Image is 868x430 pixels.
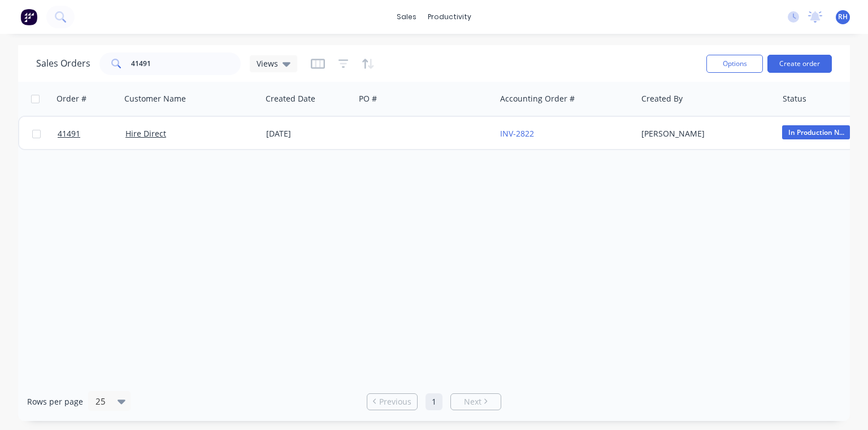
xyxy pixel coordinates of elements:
div: Order # [57,93,86,104]
div: [DATE] [266,128,350,139]
div: Accounting Order # [500,93,575,104]
div: [PERSON_NAME] [641,128,767,139]
button: Options [706,55,763,73]
a: 41491 [58,117,125,151]
a: Next page [451,396,501,407]
span: Previous [379,396,411,407]
span: RH [838,12,848,22]
h1: Sales Orders [36,58,90,69]
span: Next [464,396,481,407]
button: Create order [767,55,832,73]
span: In Production N... [782,125,850,139]
img: Factory [20,8,37,25]
div: Customer Name [124,93,186,104]
ul: Pagination [362,393,506,410]
a: INV-2822 [500,128,534,139]
div: Status [783,93,806,104]
div: Created Date [266,93,315,104]
span: Views [257,58,278,69]
div: Created By [641,93,683,104]
input: Search... [131,52,241,75]
a: Hire Direct [125,128,166,139]
a: Previous page [367,396,417,407]
iframe: Intercom live chat [830,392,857,419]
div: productivity [422,8,477,25]
a: Page 1 is your current page [426,393,442,410]
span: Rows per page [27,396,83,407]
div: PO # [359,93,377,104]
div: sales [391,8,422,25]
span: 41491 [58,128,80,139]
